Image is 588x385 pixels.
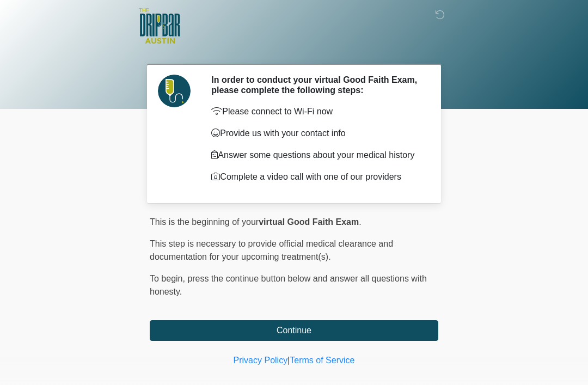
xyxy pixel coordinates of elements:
strong: virtual Good Faith Exam [259,217,359,227]
img: Agent Avatar [158,75,191,107]
span: . [359,217,361,227]
p: Provide us with your contact info [211,127,422,140]
span: To begin, [150,274,187,283]
h2: In order to conduct your virtual Good Faith Exam, please complete the following steps: [211,75,422,95]
a: Terms of Service [290,356,354,365]
span: This step is necessary to provide official medical clearance and documentation for your upcoming ... [150,239,393,261]
span: press the continue button below and answer all questions with honesty. [150,274,427,296]
a: Privacy Policy [234,356,288,365]
button: Continue [150,320,438,341]
p: Answer some questions about your medical history [211,149,422,162]
img: The DRIPBaR - Austin The Domain Logo [139,8,180,44]
a: | [287,356,290,365]
p: Complete a video call with one of our providers [211,170,422,184]
span: This is the beginning of your [150,217,259,227]
p: Please connect to Wi-Fi now [211,105,422,118]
